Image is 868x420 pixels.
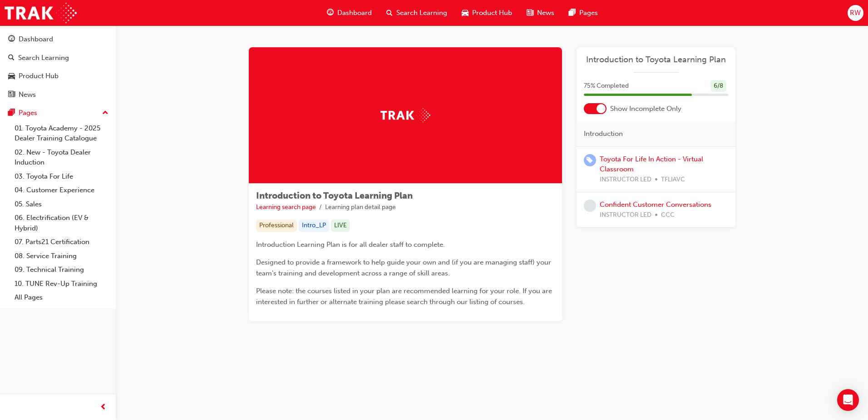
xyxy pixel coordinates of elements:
span: news-icon [527,7,533,19]
div: 6 / 8 [710,80,726,92]
span: 75 % Completed [584,81,629,91]
a: Dashboard [4,31,112,48]
span: INSTRUCTOR LED [600,175,651,185]
span: Designed to provide a framework to help guide your own and (if you are managing staff) your team'... [256,258,553,277]
div: Intro_LP [299,220,329,232]
a: car-iconProduct Hub [454,4,519,22]
a: Introduction to Toyota Learning Plan [584,55,728,65]
span: news-icon [8,91,15,99]
div: Open Intercom Messenger [837,389,859,411]
span: Introduction Learning Plan is for all dealer staff to complete. [256,240,445,249]
a: 02. New - Toyota Dealer Induction [11,145,112,170]
span: Show Incomplete Only [610,104,681,114]
div: Professional [256,220,297,232]
span: TFLIAVC [661,175,685,185]
a: 05. Sales [11,197,112,211]
span: up-icon [102,107,108,119]
div: LIVE [331,220,350,232]
span: Please note: the courses listed in your plan are recommended learning for your role. If you are i... [256,287,554,306]
img: Trak [380,108,430,122]
a: 09. Technical Training [11,263,112,277]
div: Dashboard [19,34,53,45]
button: DashboardSearch LearningProduct HubNews [4,29,112,105]
a: pages-iconPages [562,4,605,22]
button: RW [848,5,863,21]
span: Introduction to Toyota Learning Plan [256,190,413,201]
span: search-icon [8,54,15,62]
span: RW [850,8,861,18]
a: Search Learning [4,50,112,66]
span: Introduction [584,129,623,139]
span: search-icon [386,7,393,19]
span: prev-icon [100,402,107,413]
a: Product Hub [4,68,112,85]
img: Trak [5,3,77,23]
a: 08. Service Training [11,249,112,263]
div: Pages [19,108,37,118]
div: News [19,90,36,100]
a: search-iconSearch Learning [379,4,454,22]
span: car-icon [8,72,15,80]
span: car-icon [462,7,469,19]
a: Learning search page [256,203,316,211]
span: pages-icon [8,109,15,117]
span: guage-icon [8,35,15,44]
span: News [537,8,554,18]
span: learningRecordVerb_ENROLL-icon [584,154,596,166]
div: Product Hub [19,71,59,81]
a: news-iconNews [519,4,562,22]
div: Search Learning [18,53,69,63]
span: Pages [579,8,598,18]
a: All Pages [11,290,112,305]
span: learningRecordVerb_NONE-icon [584,200,596,212]
span: CCC [661,210,675,220]
button: Pages [4,105,112,121]
span: Product Hub [472,8,512,18]
a: 03. Toyota For Life [11,170,112,184]
span: guage-icon [327,7,334,19]
span: INSTRUCTOR LED [600,210,651,220]
a: Toyota For Life In Action - Virtual Classroom [600,155,703,174]
a: 01. Toyota Academy - 2025 Dealer Training Catalogue [11,121,112,145]
span: Search Learning [396,8,447,18]
a: 07. Parts21 Certification [11,235,112,249]
span: Dashboard [337,8,372,18]
li: Learning plan detail page [325,202,396,213]
a: 10. TUNE Rev-Up Training [11,277,112,291]
a: 04. Customer Experience [11,183,112,197]
a: guage-iconDashboard [320,4,379,22]
a: News [4,86,112,103]
a: 06. Electrification (EV & Hybrid) [11,211,112,235]
a: Confident Customer Conversations [600,200,711,209]
span: pages-icon [569,7,576,19]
